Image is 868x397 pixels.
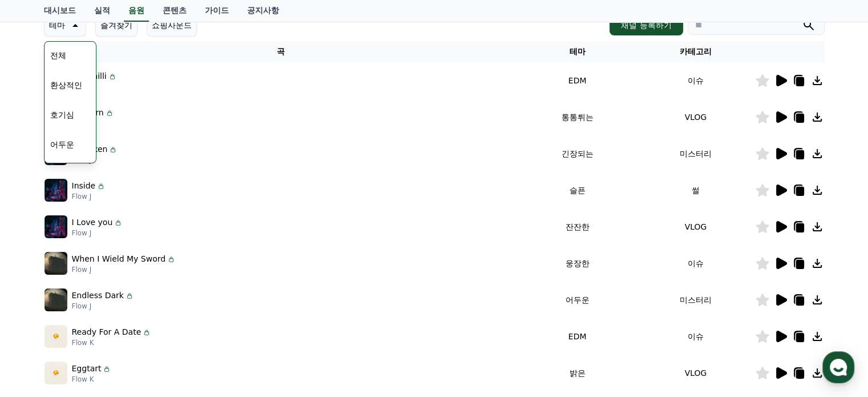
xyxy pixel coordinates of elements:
p: I Love you [72,216,113,228]
p: Eggtart [72,363,102,375]
p: Inside [72,180,96,192]
td: VLOG [636,208,754,245]
a: 홈 [3,302,75,331]
button: 전체 [46,43,71,68]
p: Flow K [72,338,152,347]
td: 썰 [636,172,754,208]
td: 통통튀는 [518,99,636,135]
td: 웅장한 [518,245,636,282]
th: 테마 [518,41,636,62]
button: 환상적인 [46,73,87,98]
img: music [45,362,67,384]
a: 대화 [75,302,147,331]
a: 설정 [147,302,219,331]
p: Flow J [72,192,106,201]
td: 긴장되는 [518,135,636,172]
img: music [45,325,67,348]
td: 어두운 [518,282,636,318]
td: 이슈 [636,62,754,99]
p: Endless Dark [72,290,124,302]
span: 홈 [36,319,43,328]
p: When I Wield My Sword [72,253,166,265]
p: Flow J [72,302,134,311]
img: music [45,179,67,202]
td: 이슈 [636,245,754,282]
td: 밝은 [518,355,636,391]
button: 즐겨찾기 [95,14,138,37]
span: 설정 [176,319,190,328]
button: 호기심 [46,102,79,127]
button: 테마 [44,14,86,37]
button: 어두운 [46,132,79,157]
button: 채널 등록하기 [609,15,683,35]
p: Ready For A Date [72,326,142,338]
td: EDM [518,318,636,355]
td: VLOG [636,99,754,135]
span: 대화 [104,320,118,329]
td: 잔잔한 [518,208,636,245]
td: 미스터리 [636,282,754,318]
button: 쇼핑사운드 [147,14,197,37]
p: Flow J [72,228,123,238]
img: music [45,215,67,238]
td: VLOG [636,355,754,391]
td: 슬픈 [518,172,636,208]
p: 테마 [49,17,65,33]
td: EDM [518,62,636,99]
p: Flow J [72,265,176,274]
img: music [45,252,67,275]
img: music [45,288,67,311]
th: 곡 [44,41,518,62]
p: Flow K [72,375,112,384]
td: 이슈 [636,318,754,355]
td: 미스터리 [636,135,754,172]
th: 카테고리 [636,41,754,62]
